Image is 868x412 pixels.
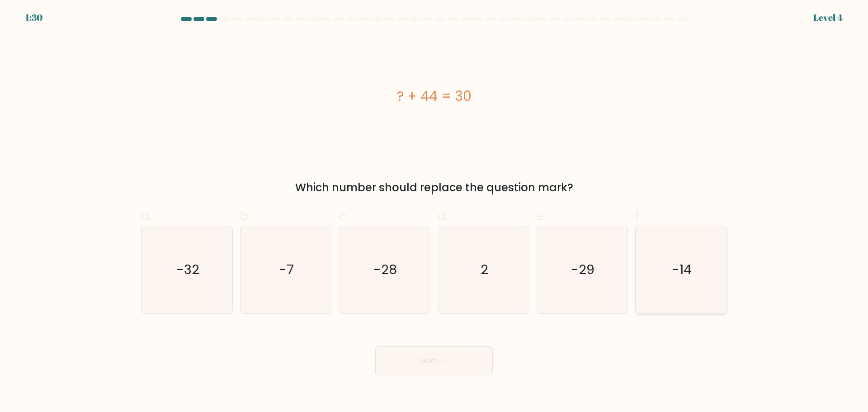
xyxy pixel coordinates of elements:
span: c. [339,207,349,225]
text: -7 [279,260,294,279]
span: b. [240,207,251,225]
div: Which number should replace the question mark? [146,180,722,196]
text: -28 [374,260,397,279]
text: 2 [481,260,488,279]
div: ? + 44 = 30 [141,86,727,106]
div: Level 4 [813,11,843,24]
span: d. [438,207,448,225]
span: f. [635,207,642,225]
button: Next [375,346,493,375]
text: -29 [571,260,595,279]
text: -32 [176,260,199,279]
div: 1:30 [25,11,42,24]
span: a. [141,207,152,225]
text: -14 [672,260,692,279]
span: e. [537,207,547,225]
